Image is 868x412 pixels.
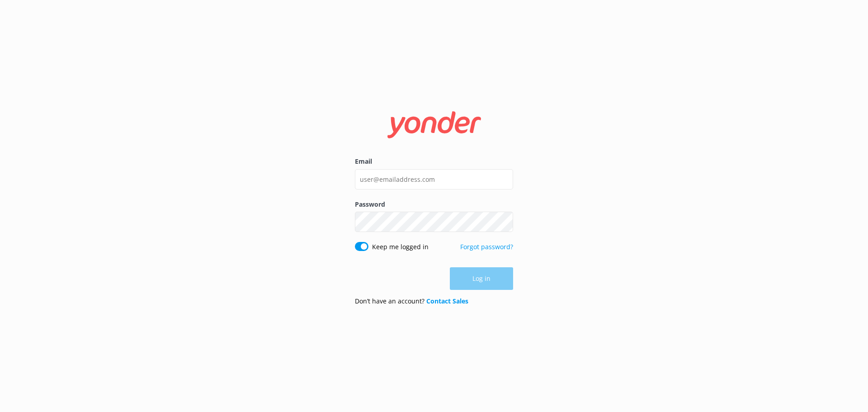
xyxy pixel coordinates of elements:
input: user@emailaddress.com [355,169,513,189]
button: Show password [495,213,513,231]
label: Password [355,199,513,209]
a: Contact Sales [426,297,468,305]
p: Don’t have an account? [355,296,468,306]
label: Keep me logged in [372,242,429,252]
a: Forgot password? [460,242,513,251]
label: Email [355,156,513,166]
